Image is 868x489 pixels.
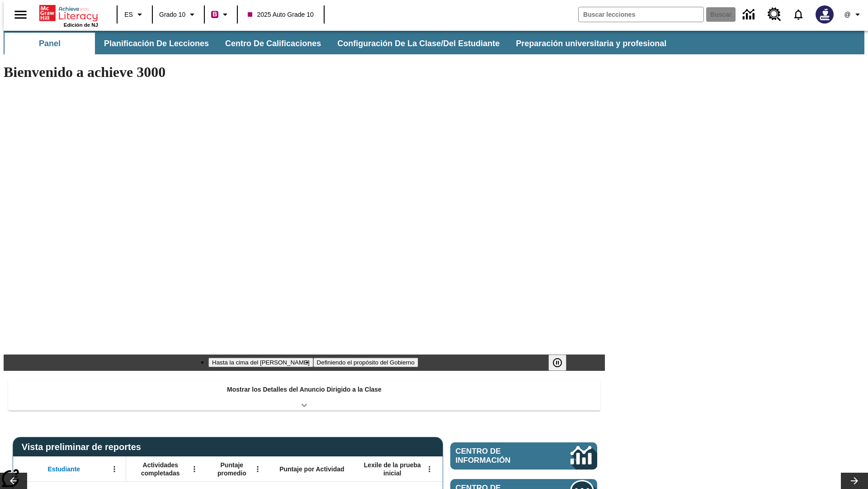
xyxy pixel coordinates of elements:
[579,7,703,22] input: Buscar campo
[251,462,264,476] button: Abrir menú
[248,10,313,19] span: 2025 Auto Grade 10
[548,355,566,371] button: Pausar
[330,33,507,54] button: Configuración de la clase/del estudiante
[841,473,868,489] button: Carrusel de lecciones, seguir
[450,442,597,470] a: Centro de información
[4,64,605,81] h1: Bienvenido a achieve 3000
[212,9,217,20] span: B
[97,33,216,54] button: Planificación de lecciones
[108,462,121,476] button: Abrir menú
[359,461,425,477] span: Lexile de la prueba inicial
[227,385,382,394] p: Mostrar los Detalles del Anuncio Dirigido a la Clase
[208,6,234,23] button: Boost El color de la clase es rojo violeta. Cambiar el color de la clase.
[5,33,95,54] button: Panel
[22,442,146,452] span: Vista preliminar de reportes
[8,379,600,411] div: Mostrar los Detalles del Anuncio Dirigido a la Clase
[7,1,34,28] button: Abrir el menú lateral
[839,6,868,23] button: Perfil/Configuración
[210,461,254,477] span: Puntaje promedio
[816,5,834,24] img: Avatar
[810,3,839,26] button: Escoja un nuevo avatar
[456,447,540,465] span: Centro de información
[844,10,850,19] span: @
[159,10,185,19] span: Grado 10
[156,6,201,23] button: Grado: Grado 10, Elige un grado
[787,3,810,26] a: Notificaciones
[762,2,787,27] a: Centro de recursos, Se abrirá en una pestaña nueva.
[279,465,344,473] span: Puntaje por Actividad
[39,4,98,22] a: Portada
[39,3,98,28] div: Portada
[548,355,576,371] div: Pausar
[131,461,190,477] span: Actividades completadas
[4,31,864,54] div: Subbarra de navegación
[64,22,98,28] span: Edición de NJ
[737,2,762,27] a: Centro de información
[423,462,436,476] button: Abrir menú
[188,462,201,476] button: Abrir menú
[313,358,418,367] button: Diapositiva 2 Definiendo el propósito del Gobierno
[124,10,133,19] span: ES
[48,465,80,473] span: Estudiante
[218,33,328,54] button: Centro de calificaciones
[208,358,313,367] button: Diapositiva 1 Hasta la cima del monte Tai
[4,33,675,54] div: Subbarra de navegación
[509,33,674,54] button: Preparación universitaria y profesional
[120,6,149,23] button: Lenguaje: ES, Selecciona un idioma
